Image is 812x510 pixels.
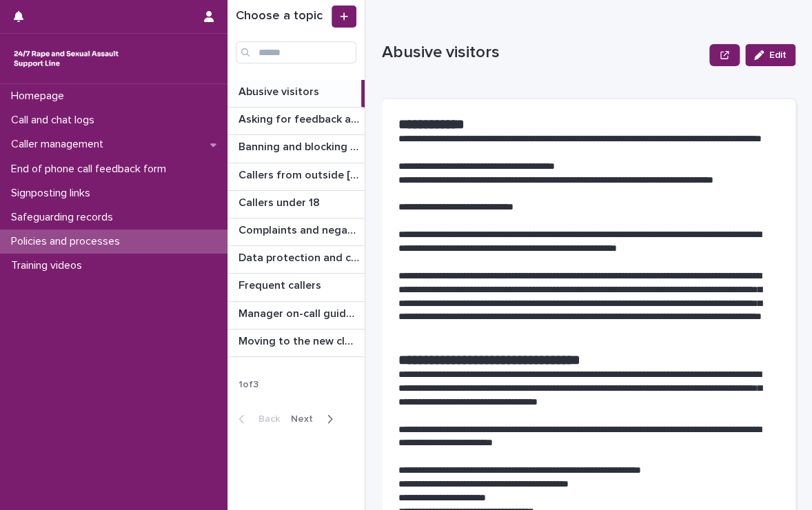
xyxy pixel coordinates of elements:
[238,166,362,182] p: Callers from outside England & Wales
[6,235,131,248] p: Policies and processes
[238,83,322,99] p: Abusive visitors
[6,138,114,151] p: Caller management
[236,9,329,24] h1: Choose a topic
[227,135,365,163] a: Banning and blocking callersBanning and blocking callers
[11,45,121,72] img: rhQMoQhaT3yELyF149Cw
[291,414,321,424] span: Next
[227,368,270,402] p: 1 of 3
[227,413,285,425] button: Back
[227,246,365,274] a: Data protection and confidentiality guidanceData protection and confidentiality guidance
[227,218,365,246] a: Complaints and negative feedbackComplaints and negative feedback
[238,221,362,237] p: Complaints and negative feedback
[745,44,795,66] button: Edit
[238,138,362,154] p: Banning and blocking callers
[382,43,704,63] p: Abusive visitors
[227,329,365,357] a: Moving to the new cloud contact centreMoving to the new cloud contact centre
[285,413,344,425] button: Next
[227,274,365,301] a: Frequent callersFrequent callers
[227,80,365,108] a: Abusive visitorsAbusive visitors
[6,163,177,176] p: End of phone call feedback form
[238,332,362,348] p: Moving to the new cloud contact centre
[238,276,324,292] p: Frequent callers
[227,163,365,191] a: Callers from outside [GEOGRAPHIC_DATA]Callers from outside [GEOGRAPHIC_DATA]
[6,114,105,127] p: Call and chat logs
[236,41,356,63] input: Search
[250,414,280,424] span: Back
[6,90,75,103] p: Homepage
[238,305,362,320] p: Manager on-call guidance
[238,194,323,210] p: Callers under 18
[238,249,362,265] p: Data protection and confidentiality guidance
[769,50,786,60] span: Edit
[6,211,124,224] p: Safeguarding records
[238,110,362,126] p: Asking for feedback and demographic data
[227,108,365,135] a: Asking for feedback and demographic dataAsking for feedback and demographic data
[6,259,93,272] p: Training videos
[227,191,365,218] a: Callers under 18Callers under 18
[6,187,101,200] p: Signposting links
[227,302,365,329] a: Manager on-call guidanceManager on-call guidance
